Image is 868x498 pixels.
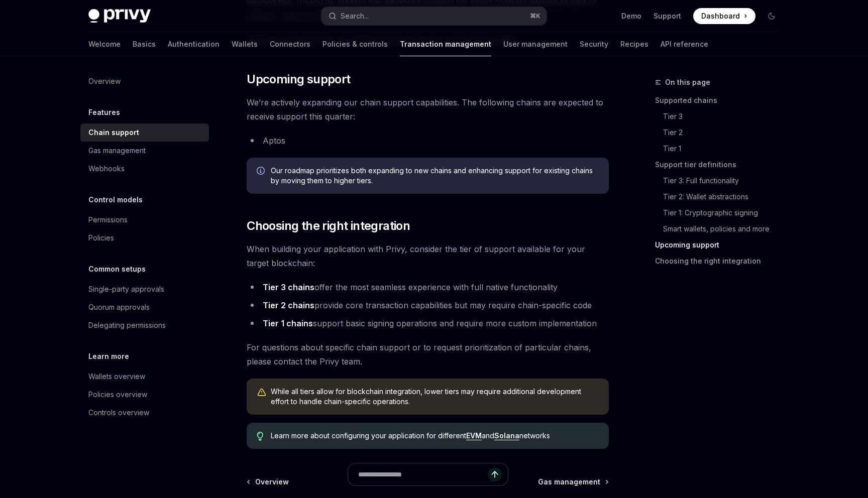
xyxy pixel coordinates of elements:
span: On this page [665,76,710,88]
span: Upcoming support [247,71,350,87]
a: Permissions [80,211,209,229]
a: Chain support [80,123,209,142]
div: Policies overview [88,389,147,401]
span: Our roadmap prioritizes both expanding to new chains and enhancing support for existing chains by... [271,166,599,186]
a: Tier 1: Cryptographic signing [663,205,788,221]
h5: Features [88,106,120,118]
a: Wallets [232,32,258,56]
a: Tier 2: Wallet abstractions [663,189,788,205]
strong: Tier 1 chains [263,318,313,328]
div: Delegating permissions [88,319,166,331]
a: API reference [661,32,708,56]
li: support basic signing operations and require more custom implementation [247,316,609,330]
a: Webhooks [80,160,209,178]
div: Webhooks [88,163,125,175]
a: Authentication [168,32,220,56]
h5: Control models [88,194,143,206]
a: Support [654,11,681,21]
a: Solana [494,431,519,440]
div: Wallets overview [88,370,145,383]
h5: Learn more [88,350,129,362]
a: Policies overview [80,386,209,404]
a: Recipes [620,32,648,56]
div: Policies [88,232,114,244]
strong: Tier 3 chains [263,282,314,292]
span: Choosing the right integration [247,218,410,234]
a: Supported chains [655,92,788,108]
a: Policies [80,229,209,247]
svg: Info [257,167,267,177]
li: provide core transaction capabilities but may require chain-specific code [247,298,609,312]
a: Controls overview [80,404,209,422]
span: ⌘ K [530,12,540,20]
a: Security [580,32,608,56]
a: Quorum approvals [80,298,209,316]
span: Learn more about configuring your application for different and networks [271,431,599,441]
span: For questions about specific chain support or to request prioritization of particular chains, ple... [247,340,609,368]
a: Gas management [80,142,209,160]
svg: Warning [257,388,267,398]
div: Controls overview [88,407,149,419]
div: Overview [88,75,121,87]
a: Choosing the right integration [655,253,788,269]
a: Overview [80,72,209,90]
div: Chain support [88,127,139,139]
span: When building your application with Privy, consider the tier of support available for your target... [247,242,609,270]
a: User management [503,32,568,56]
a: Welcome [88,32,121,56]
button: Search...⌘K [321,7,547,25]
button: Send message [488,467,502,481]
div: Single-party approvals [88,283,164,295]
h5: Common setups [88,263,146,275]
span: Dashboard [701,11,740,21]
a: Tier 3 [663,108,788,125]
div: Search... [341,10,369,22]
button: Toggle dark mode [764,8,780,24]
li: Aptos [247,134,609,148]
a: Single-party approvals [80,280,209,298]
a: Tier 1 [663,141,788,157]
div: Gas management [88,145,146,157]
img: dark logo [88,9,151,23]
a: Tier 2 [663,125,788,141]
span: We’re actively expanding our chain support capabilities. The following chains are expected to rec... [247,95,609,123]
li: offer the most seamless experience with full native functionality [247,280,609,294]
a: Support tier definitions [655,157,788,173]
a: Demo [621,11,641,21]
div: Quorum approvals [88,301,150,313]
a: Delegating permissions [80,316,209,334]
a: Basics [133,32,156,56]
a: Dashboard [693,8,755,24]
a: Upcoming support [655,237,788,253]
a: Connectors [270,32,310,56]
span: While all tiers allow for blockchain integration, lower tiers may require additional development ... [271,387,599,407]
a: Wallets overview [80,367,209,386]
svg: Tip [257,432,264,441]
a: Transaction management [400,32,491,56]
strong: Tier 2 chains [263,300,314,310]
a: Smart wallets, policies and more [663,221,788,237]
a: EVM [466,431,482,440]
div: Permissions [88,214,128,226]
a: Policies & controls [322,32,388,56]
a: Tier 3: Full functionality [663,173,788,189]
